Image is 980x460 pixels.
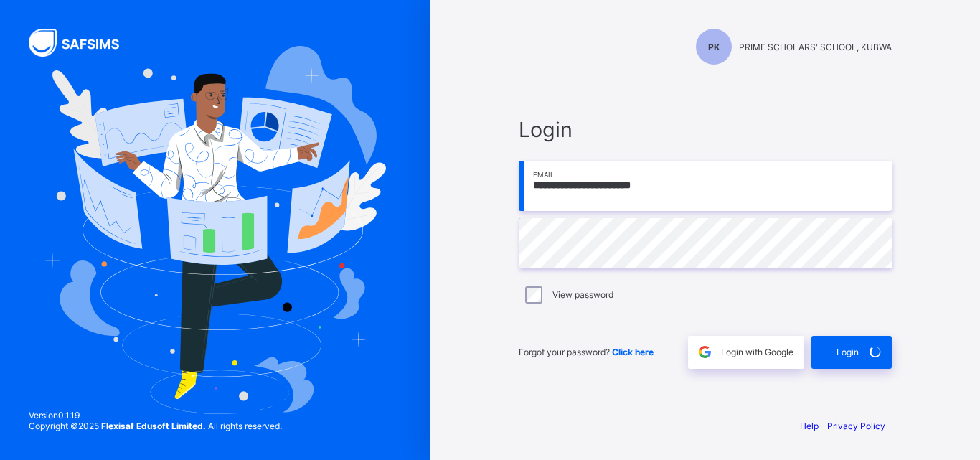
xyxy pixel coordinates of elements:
img: google.396cfc9801f0270233282035f929180a.svg [697,344,713,360]
a: Click here [612,347,654,357]
span: Login with Google [721,347,793,357]
label: View password [552,289,613,300]
a: Help [800,421,819,431]
span: Copyright © 2025 All rights reserved. [29,421,282,431]
a: Privacy Policy [827,421,885,431]
span: Login [837,347,859,357]
img: Hero Image [44,46,386,413]
img: SAFSIMS Logo [29,29,136,57]
span: Forgot your password? [519,347,654,357]
span: PRIME SCHOLARS' SCHOOL, KUBWA [739,42,892,52]
span: Version 0.1.19 [29,410,282,421]
span: PK [708,42,720,52]
strong: Flexisaf Edusoft Limited. [101,421,206,431]
span: Login [519,117,892,142]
